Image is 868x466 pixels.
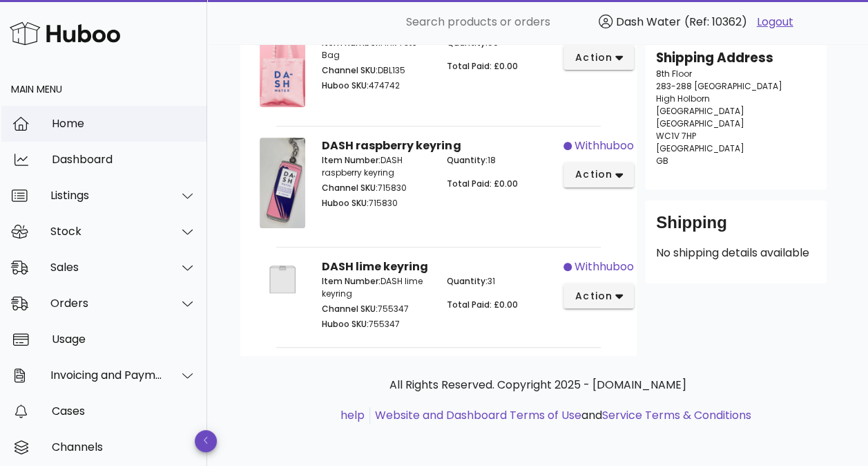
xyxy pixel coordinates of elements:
p: 474742 [322,80,430,92]
span: Channel SKU: [322,64,378,76]
button: action [563,45,635,70]
p: DBL135 [322,64,430,77]
span: (Ref: 10362) [684,14,747,30]
p: DASH lime keyring [322,275,430,300]
p: 715830 [322,197,430,209]
a: Service Terms & Conditions [602,407,751,423]
p: 18 [447,154,555,167]
span: action [575,289,613,304]
span: Item Number: [322,154,380,166]
span: [GEOGRAPHIC_DATA] [656,105,744,117]
div: Cases [52,404,196,418]
span: 283-288 [GEOGRAPHIC_DATA] [656,80,782,92]
p: Pink Tote Bag [322,37,430,62]
p: 31 [447,275,555,288]
div: Channels [52,440,196,454]
div: Dashboard [52,153,196,166]
span: withhuboo [575,259,634,275]
button: action [563,162,635,187]
span: WC1V 7HP [656,130,696,142]
p: 715830 [322,182,430,194]
span: Quantity: [447,154,488,166]
span: Huboo SKU: [322,197,369,209]
a: help [340,407,365,423]
span: 8th Floor [656,68,692,80]
img: Product Image [260,138,305,228]
span: Total Paid: £0.00 [447,178,518,189]
span: Quantity: [447,275,488,287]
span: Item Number: [322,275,380,287]
span: Huboo SKU: [322,80,369,91]
p: 755347 [322,303,430,315]
button: action [563,283,635,308]
span: GB [656,155,668,167]
strong: DASH raspberry keyring [322,138,461,153]
span: Channel SKU: [322,182,378,194]
span: Dash Water [616,14,681,30]
span: action [575,167,613,182]
span: Huboo SKU: [322,318,369,330]
div: Shipping [656,212,816,245]
span: [GEOGRAPHIC_DATA] [656,142,744,154]
div: Orders [50,297,163,310]
p: 755347 [322,318,430,330]
strong: DASH lime keyring [322,259,428,274]
img: Product Image [260,259,305,300]
a: Logout [757,14,793,30]
span: Total Paid: £0.00 [447,299,518,310]
div: Home [52,117,196,130]
div: Listings [50,189,163,202]
span: High Holborn [656,93,710,104]
span: [GEOGRAPHIC_DATA] [656,118,744,129]
img: Product Image [260,20,305,107]
span: Total Paid: £0.00 [447,60,518,72]
img: Huboo Logo [10,19,120,48]
div: Invoicing and Payments [50,369,163,382]
li: and [370,407,751,424]
p: DASH raspberry keyring [322,154,430,179]
span: action [575,50,613,65]
div: Usage [52,333,196,346]
span: withhuboo [575,138,634,154]
span: Channel SKU: [322,303,378,315]
p: No shipping details available [656,245,816,261]
p: All Rights Reserved. Copyright 2025 - [DOMAIN_NAME] [251,377,824,393]
div: Stock [50,225,163,238]
div: Sales [50,261,163,274]
h3: Shipping Address [656,48,816,68]
a: Website and Dashboard Terms of Use [375,407,581,423]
